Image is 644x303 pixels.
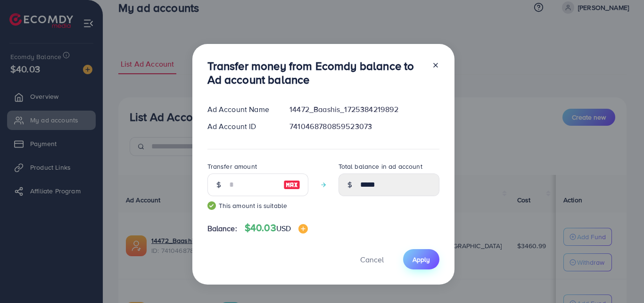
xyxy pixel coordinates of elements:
[207,59,424,87] h3: Transfer money from Ecomdy balance to Ad account balance
[283,179,300,190] img: image
[207,162,257,171] label: Transfer amount
[245,222,308,234] h4: $40.03
[282,121,446,132] div: 7410468780859523073
[360,254,384,265] span: Cancel
[207,201,308,210] small: This amount is suitable
[298,224,308,234] img: image
[276,223,291,234] span: USD
[339,162,422,171] label: Total balance in ad account
[413,255,430,264] span: Apply
[207,201,216,210] img: guide
[604,260,637,296] iframe: Chat
[403,249,439,269] button: Apply
[282,104,446,115] div: 14472_Baashis_1725384219892
[207,223,237,234] span: Balance:
[200,104,282,115] div: Ad Account Name
[200,121,282,132] div: Ad Account ID
[348,249,396,269] button: Cancel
